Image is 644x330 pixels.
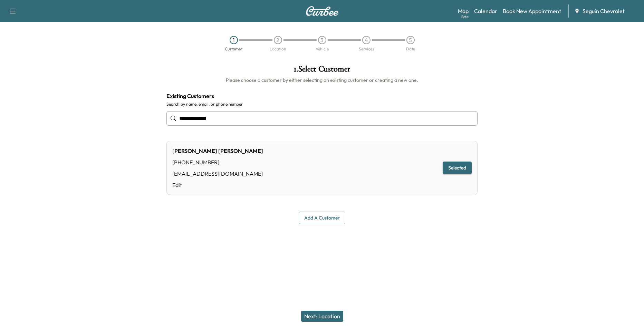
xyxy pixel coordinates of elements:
[306,6,339,16] img: Curbee Logo
[166,65,478,77] h1: 1 . Select Customer
[583,7,625,15] span: Seguin Chevrolet
[166,92,478,100] h4: Existing Customers
[359,47,374,51] div: Services
[299,212,345,224] button: Add a customer
[166,101,478,107] label: Search by name, email, or phone number
[166,77,478,84] h6: Please choose a customer by either selecting an existing customer or creating a new one.
[172,181,263,189] a: Edit
[274,36,282,44] div: 2
[172,169,263,178] div: [EMAIL_ADDRESS][DOMAIN_NAME]
[474,7,497,15] a: Calendar
[318,36,326,44] div: 3
[406,36,415,44] div: 5
[316,47,329,51] div: Vehicle
[406,47,415,51] div: Date
[503,7,561,15] a: Book New Appointment
[362,36,371,44] div: 4
[301,311,343,322] button: Next: Location
[270,47,286,51] div: Location
[458,7,469,15] a: MapBeta
[461,14,469,19] div: Beta
[443,162,472,174] button: Selected
[230,36,238,44] div: 1
[172,147,263,155] div: [PERSON_NAME] [PERSON_NAME]
[172,158,263,166] div: [PHONE_NUMBER]
[225,47,242,51] div: Customer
